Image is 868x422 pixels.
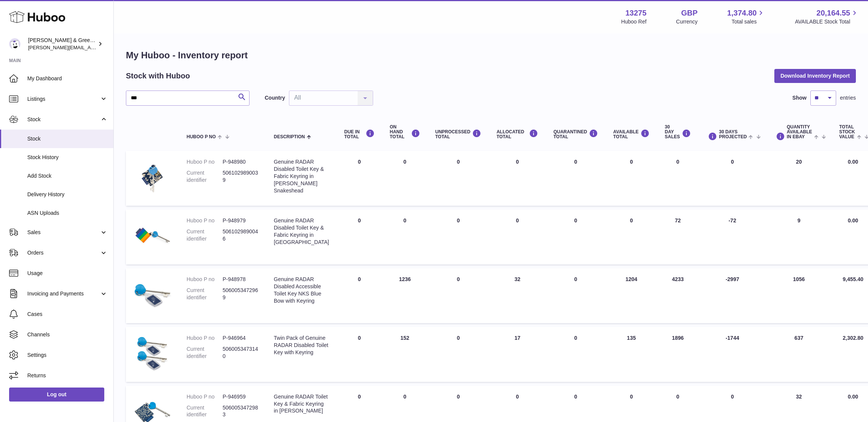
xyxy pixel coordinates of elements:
[719,130,747,139] span: 30 DAYS PROJECTED
[766,268,832,323] td: 1056
[274,158,329,194] div: Genuine RADAR Disabled Toilet Key & Fabric Keyring in [PERSON_NAME] Snakeshead
[606,209,657,264] td: 0
[28,44,152,50] span: [PERSON_NAME][EMAIL_ADDRESS][DOMAIN_NAME]
[223,228,259,242] dd: 5061029890046
[625,8,647,18] strong: 13275
[657,151,698,206] td: 0
[795,18,859,25] span: AVAILABLE Stock Total
[27,95,100,103] span: Listings
[727,8,766,25] a: 1,374.80 Total sales
[606,151,657,206] td: 0
[657,268,698,323] td: 4233
[187,334,223,342] dt: Huboo P no
[428,209,489,264] td: 0
[435,129,482,139] div: UNPROCESSED Total
[223,276,259,283] dd: P-948978
[665,125,691,140] div: 30 DAY SALES
[223,404,259,419] dd: 5060053472983
[27,290,100,297] span: Invoicing and Payments
[766,327,832,382] td: 637
[496,129,538,139] div: ALLOCATED Total
[698,209,766,264] td: -72
[27,229,100,236] span: Sales
[27,331,108,338] span: Channels
[489,327,546,382] td: 17
[27,172,108,180] span: Add Stock
[27,311,108,318] span: Cases
[187,393,223,400] dt: Huboo P no
[390,125,420,140] div: ON HAND Total
[793,94,807,102] label: Show
[187,276,223,283] dt: Huboo P no
[27,75,108,82] span: My Dashboard
[337,151,382,206] td: 0
[843,276,863,282] span: 9,455.40
[731,18,765,25] span: Total sales
[27,135,108,142] span: Stock
[187,345,223,360] dt: Current identifier
[27,270,108,277] span: Usage
[774,69,856,83] button: Download Inventory Report
[606,268,657,323] td: 1204
[657,209,698,264] td: 72
[698,327,766,382] td: -1744
[574,394,577,400] span: 0
[606,327,657,382] td: 135
[382,209,428,264] td: 0
[274,276,329,305] div: Genuine RADAR Disabled Accessible Toilet Key NKS Blue Bow with Keyring
[27,116,100,123] span: Stock
[574,217,577,224] span: 0
[843,335,863,341] span: 2,302.80
[223,169,259,184] dd: 5061029890039
[223,393,259,400] dd: P-946959
[265,94,285,102] label: Country
[344,129,375,139] div: DUE IN TOTAL
[223,287,259,301] dd: 5060053472969
[133,276,171,314] img: product image
[187,169,223,184] dt: Current identifier
[382,151,428,206] td: 0
[274,393,329,415] div: Genuine RADAR Toilet Key & Fabric Keyring in [PERSON_NAME]
[27,191,108,198] span: Delivery History
[27,209,108,217] span: ASN Uploads
[681,8,697,18] strong: GBP
[126,49,856,61] h1: My Huboo - Inventory report
[274,217,329,246] div: Genuine RADAR Disabled Toilet Key & Fabric Keyring in [GEOGRAPHIC_DATA]
[489,151,546,206] td: 0
[816,8,850,18] span: 20,164.55
[27,249,100,256] span: Orders
[489,268,546,323] td: 32
[766,151,832,206] td: 20
[428,151,489,206] td: 0
[489,209,546,264] td: 0
[574,159,577,165] span: 0
[28,37,96,51] div: [PERSON_NAME] & Green Ltd
[574,276,577,282] span: 0
[9,38,20,50] img: ellen@bluebadgecompany.co.uk
[187,158,223,166] dt: Huboo P no
[274,334,329,356] div: Twin Pack of Genuine RADAR Disabled Toilet Key with Keyring
[382,268,428,323] td: 1236
[126,71,190,81] h2: Stock with Huboo
[428,268,489,323] td: 0
[848,217,858,224] span: 0.00
[27,352,108,359] span: Settings
[187,404,223,419] dt: Current identifier
[9,388,104,401] a: Log out
[848,394,858,400] span: 0.00
[337,268,382,323] td: 0
[657,327,698,382] td: 1896
[428,327,489,382] td: 0
[848,159,858,165] span: 0.00
[839,125,855,140] span: Total stock value
[187,134,216,139] span: Huboo P no
[133,217,171,255] img: product image
[698,151,766,206] td: 0
[223,217,259,224] dd: P-948979
[613,129,650,139] div: AVAILABLE Total
[698,268,766,323] td: -2997
[795,8,859,25] a: 20,164.55 AVAILABLE Stock Total
[840,94,856,102] span: entries
[337,327,382,382] td: 0
[574,335,577,341] span: 0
